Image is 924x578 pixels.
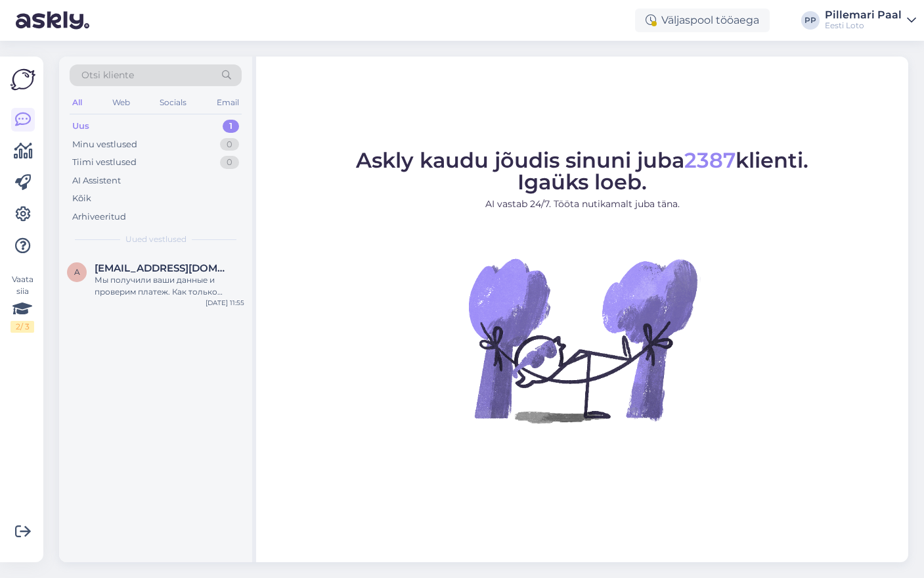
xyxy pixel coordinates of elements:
[95,274,244,298] div: Мы получили ваши данные и проверим платеж. Как только информация будет доступна, мы сообщим вам.
[206,298,244,308] div: [DATE] 11:55
[635,9,770,32] div: Väljaspool tööaega
[801,11,820,30] div: PP
[72,120,89,133] div: Uus
[11,274,34,333] div: Vaata siia
[72,210,126,224] div: Arhiveeritud
[684,147,736,173] span: 2387
[125,233,187,245] span: Uued vestlused
[11,67,35,92] img: Askly Logo
[220,138,239,151] div: 0
[356,197,808,211] p: AI vastab 24/7. Tööta nutikamalt juba täna.
[72,174,121,187] div: AI Assistent
[70,94,85,111] div: All
[220,156,239,169] div: 0
[72,156,137,169] div: Tiimi vestlused
[74,267,80,277] span: a
[825,10,902,20] div: Pillemari Paal
[464,222,701,458] img: No Chat active
[214,94,242,111] div: Email
[11,321,34,333] div: 2 / 3
[95,262,231,274] span: ann.salamatina@mail.ru
[110,94,133,111] div: Web
[72,138,137,151] div: Minu vestlused
[157,94,189,111] div: Socials
[825,10,916,31] a: Pillemari PaalEesti Loto
[72,192,91,205] div: Kõik
[825,20,902,31] div: Eesti Loto
[223,120,239,133] div: 1
[356,147,808,195] span: Askly kaudu jõudis sinuni juba klienti. Igaüks loeb.
[81,68,134,82] span: Otsi kliente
